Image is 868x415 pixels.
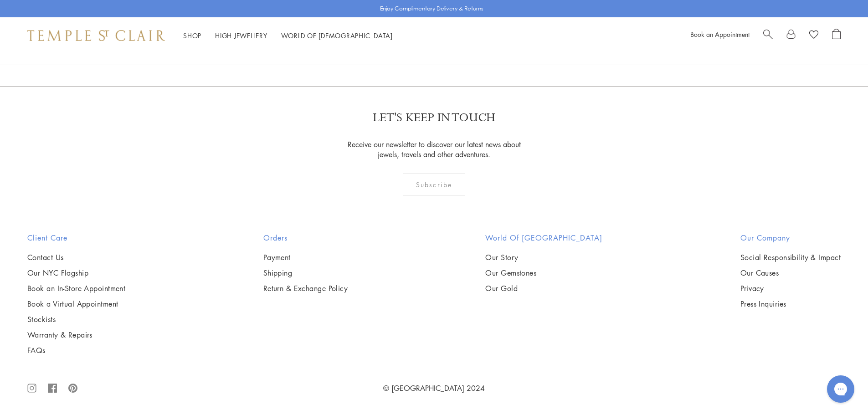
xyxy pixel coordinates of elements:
[27,268,125,278] a: Our NYC Flagship
[485,283,602,293] a: Our Gold
[27,30,165,41] img: Temple St. Clair
[215,31,267,40] a: High JewelleryHigh Jewellery
[763,29,773,42] a: Search
[342,139,526,159] p: Receive our newsletter to discover our latest news about jewels, travels and other adventures.
[27,232,125,243] h2: Client Care
[263,268,348,278] a: Shipping
[740,232,841,243] h2: Our Company
[485,252,602,262] a: Our Story
[27,345,125,355] a: FAQs
[373,110,495,126] p: LET'S KEEP IN TOUCH
[27,330,125,340] a: Warranty & Repairs
[263,252,348,262] a: Payment
[27,299,125,309] a: Book a Virtual Appointment
[403,173,465,196] div: Subscribe
[380,4,483,13] p: Enjoy Complimentary Delivery & Returns
[809,29,818,42] a: View Wishlist
[27,314,125,324] a: Stockists
[27,283,125,293] a: Book an In-Store Appointment
[485,268,602,278] a: Our Gemstones
[690,30,750,39] a: Book an Appointment
[27,252,125,262] a: Contact Us
[832,29,841,42] a: Open Shopping Bag
[740,268,841,278] a: Our Causes
[183,30,393,41] nav: Main navigation
[740,283,841,293] a: Privacy
[183,31,201,40] a: ShopShop
[263,283,348,293] a: Return & Exchange Policy
[263,232,348,243] h2: Orders
[740,299,841,309] a: Press Inquiries
[822,372,859,406] iframe: Gorgias live chat messenger
[485,232,602,243] h2: World of [GEOGRAPHIC_DATA]
[281,31,393,40] a: World of [DEMOGRAPHIC_DATA]World of [DEMOGRAPHIC_DATA]
[740,252,841,262] a: Social Responsibility & Impact
[383,383,485,393] a: © [GEOGRAPHIC_DATA] 2024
